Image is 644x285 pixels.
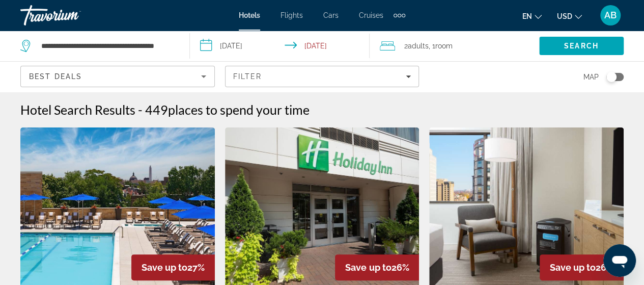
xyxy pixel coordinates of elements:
span: Map [583,70,599,84]
a: Travorium [20,2,122,29]
span: en [522,12,532,20]
span: Save up to [550,262,596,273]
span: Adults [408,42,429,50]
span: Save up to [345,262,391,273]
span: Best Deals [29,72,82,81]
span: Room [435,42,453,50]
button: Travelers: 2 adults, 0 children [370,31,539,61]
span: Save up to [142,262,187,273]
a: Cruises [359,11,383,19]
button: Toggle map [599,72,624,82]
button: Filters [225,66,419,87]
div: 27% [131,254,215,280]
span: - [138,102,143,117]
button: Change currency [557,9,582,23]
span: , 1 [429,39,453,53]
iframe: Button to launch messaging window [603,244,636,277]
span: 2 [404,39,429,53]
span: Filter [233,72,262,81]
button: Select check in and out date [190,31,370,61]
a: Cars [323,11,339,19]
span: USD [557,12,572,20]
span: AB [604,10,617,20]
input: Search hotel destination [40,38,174,54]
a: Flights [281,11,303,19]
div: 26% [540,254,624,280]
h1: Hotel Search Results [20,102,135,117]
h2: 449 [145,102,310,117]
a: Hotels [239,11,260,19]
button: User Menu [597,5,624,26]
span: Search [564,42,599,50]
span: places to spend your time [168,102,310,117]
button: Search [539,37,624,55]
div: 26% [335,254,419,280]
mat-select: Sort by [29,70,206,83]
button: Change language [522,9,542,23]
button: Extra navigation items [394,7,405,23]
